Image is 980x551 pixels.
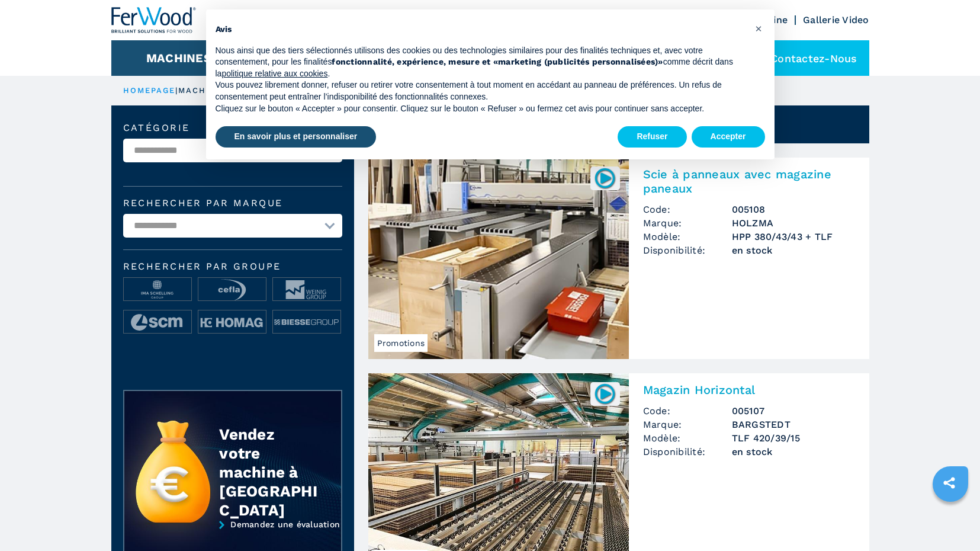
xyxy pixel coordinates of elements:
[123,262,342,271] span: Rechercher par groupe
[643,404,732,418] span: Code:
[732,216,855,230] h3: HOLZMA
[750,19,769,38] button: Fermer cet avis
[111,7,197,33] img: Ferwood
[643,167,855,196] h2: Scie à panneaux avec magazine paneaux
[273,310,340,334] img: image
[368,158,869,359] a: Scie à panneaux avec magazine paneaux HOLZMA HPP 380/43/43 + TLFPromotions005108Scie à panneaux a...
[198,310,266,334] img: image
[374,334,428,352] span: Promotions
[643,383,855,397] h2: Magazin Horizontal
[732,445,855,459] span: en stock
[618,126,686,148] button: Refuser
[732,244,855,257] span: en stock
[755,21,762,36] span: ×
[219,425,317,520] div: Vendez votre machine à [GEOGRAPHIC_DATA]
[221,69,327,78] a: politique relative aux cookies
[216,24,746,36] h2: Avis
[643,216,732,230] span: Marque:
[124,310,191,334] img: image
[692,126,765,148] button: Accepter
[732,230,855,244] h3: HPP 380/43/43 + TLF
[593,166,616,190] img: 005108
[643,203,732,216] span: Code:
[934,468,964,498] a: sharethis
[332,57,663,66] strong: fonctionnalité, expérience, mesure et «marketing (publicités personnalisées)»
[732,418,855,431] h3: BARGSTEDT
[216,79,746,102] p: Vous pouvez librement donner, refuser ou retirer votre consentement à tout moment en accédant au ...
[146,51,211,65] button: Machines
[216,126,377,148] button: En savoir plus et personnaliser
[643,418,732,431] span: Marque:
[643,445,732,459] span: Disponibilité:
[643,431,732,445] span: Modèle:
[216,45,746,80] p: Nous ainsi que des tiers sélectionnés utilisons des cookies ou des technologies similaires pour d...
[198,278,266,302] img: image
[273,278,340,302] img: image
[643,230,732,244] span: Modèle:
[741,40,869,76] div: Contactez-nous
[593,382,616,405] img: 005107
[216,103,746,115] p: Cliquez sur le bouton « Accepter » pour consentir. Cliquez sur le bouton « Refuser » ou fermez ce...
[643,244,732,257] span: Disponibilité:
[123,198,342,208] label: Rechercher par marque
[732,431,855,445] h3: TLF 420/39/15
[368,158,629,359] img: Scie à panneaux avec magazine paneaux HOLZMA HPP 380/43/43 + TLF
[732,203,855,216] h3: 005108
[178,85,229,96] p: machines
[732,404,855,418] h3: 005107
[175,86,178,95] span: |
[930,498,971,542] iframe: Chat
[803,14,869,25] a: Gallerie Video
[124,278,191,302] img: image
[123,123,342,133] label: catégorie
[123,86,176,95] a: HOMEPAGE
